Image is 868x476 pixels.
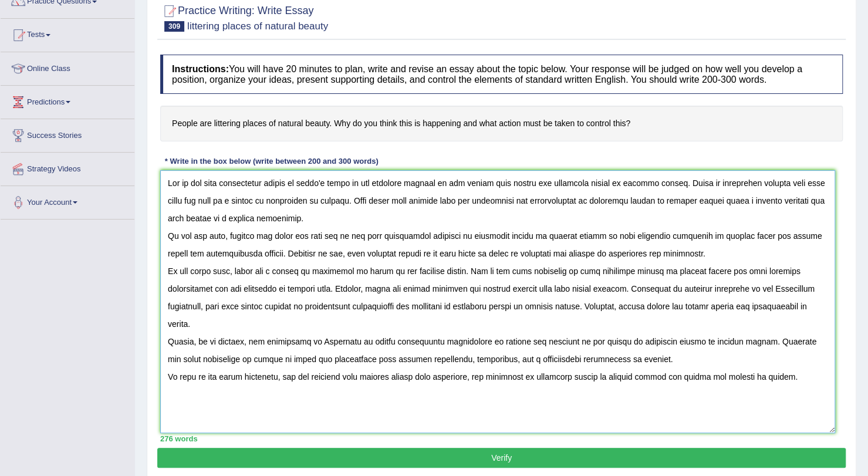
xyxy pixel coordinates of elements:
[160,156,383,167] div: * Write in the box below (write between 200 and 300 words)
[1,52,134,82] a: Online Class
[1,153,134,182] a: Strategy Videos
[160,2,328,32] h2: Practice Writing: Write Essay
[160,55,843,94] h4: You will have 20 minutes to plan, write and revise an essay about the topic below. Your response ...
[157,448,846,468] button: Verify
[187,21,328,32] small: littering places of natural beauty
[1,186,134,215] a: Your Account
[160,433,843,444] div: 276 words
[160,106,843,141] h4: People are littering places of natural beauty. Why do you think this is happening and what action...
[172,64,229,74] b: Instructions:
[1,86,134,115] a: Predictions
[1,119,134,148] a: Success Stories
[1,19,134,48] a: Tests
[164,21,184,32] span: 309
